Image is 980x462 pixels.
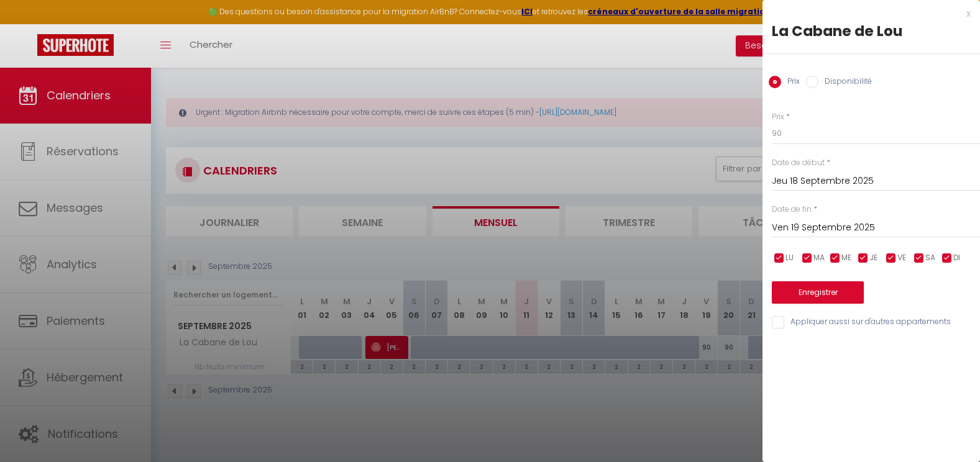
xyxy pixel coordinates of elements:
[813,252,825,264] span: MA
[762,6,971,21] div: x
[772,111,784,123] label: Prix
[953,252,960,264] span: DI
[927,406,971,453] iframe: Chat
[772,204,812,215] label: Date de fin
[818,76,872,89] label: Disponibilité
[781,76,800,89] label: Prix
[772,21,971,41] div: La Cabane de Lou
[925,252,935,264] span: SA
[897,252,906,264] span: VE
[10,5,47,42] button: Ouvrir le widget de chat LiveChat
[841,252,851,264] span: ME
[772,157,825,169] label: Date de début
[869,252,877,264] span: JE
[772,281,864,304] button: Enregistrer
[785,252,794,264] span: LU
